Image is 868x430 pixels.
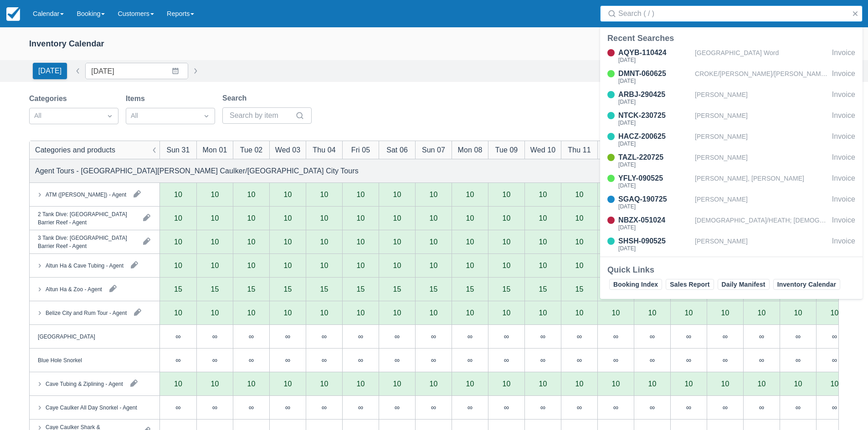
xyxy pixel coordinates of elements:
[600,68,863,86] a: DMNT-060625[DATE]CROKE/[PERSON_NAME]/[PERSON_NAME]/[PERSON_NAME]/[PERSON_NAME]/[PERSON_NAME]Invoice
[211,309,219,316] div: 10
[247,380,256,387] div: 10
[230,107,293,124] input: Search by item
[211,238,219,245] div: 10
[832,333,837,340] div: ∞
[759,333,764,340] div: ∞
[393,191,401,198] div: 10
[695,131,828,148] div: [PERSON_NAME]
[342,349,379,372] div: ∞
[174,191,182,198] div: 10
[466,309,474,316] div: 10
[467,404,473,411] div: ∞
[618,162,691,167] div: [DATE]
[166,144,190,155] div: Sun 31
[575,214,584,222] div: 10
[618,68,691,79] div: DMNT-060625
[832,131,855,148] div: Invoice
[685,380,693,387] div: 10
[38,332,95,340] div: [GEOGRAPHIC_DATA]
[430,262,438,269] div: 10
[723,333,728,340] div: ∞
[160,349,196,372] div: ∞
[600,236,863,253] a: SHSH-090525[DATE][PERSON_NAME]Invoice
[395,333,400,340] div: ∞
[105,111,114,121] span: Dropdown icon
[211,262,219,269] div: 10
[174,285,182,293] div: 15
[796,356,801,364] div: ∞
[269,207,306,230] div: 10
[320,309,329,316] div: 10
[539,262,547,269] div: 10
[386,144,408,155] div: Sat 06
[247,214,256,222] div: 10
[524,230,561,254] div: 10
[247,262,256,269] div: 10
[306,349,342,372] div: ∞
[174,380,182,387] div: 10
[524,349,561,372] div: ∞
[202,111,211,121] span: Dropdown icon
[233,349,269,372] div: ∞
[175,356,180,364] div: ∞
[358,356,363,364] div: ∞
[488,349,524,372] div: ∞
[466,285,474,293] div: 15
[357,214,365,222] div: 10
[320,380,329,387] div: 10
[524,325,561,349] div: ∞
[46,309,127,317] div: Belize City and Rum Tour - Agent
[831,380,839,387] div: 10
[33,63,67,79] button: [DATE]
[240,144,263,155] div: Tue 02
[575,238,584,245] div: 10
[38,233,136,250] div: 3 Tank Dive: [GEOGRAPHIC_DATA] Barrier Reef - Agent
[577,333,582,340] div: ∞
[35,144,115,155] div: Categories and products
[816,349,853,372] div: ∞
[780,349,816,372] div: ∞
[618,131,691,142] div: HACZ-200625
[597,325,634,349] div: ∞
[600,173,863,190] a: YFLY-090525[DATE][PERSON_NAME], [PERSON_NAME]Invoice
[174,309,182,316] div: 10
[695,194,828,211] div: [PERSON_NAME]
[832,152,855,169] div: Invoice
[832,236,855,253] div: Invoice
[561,325,597,349] div: ∞
[284,380,292,387] div: 10
[379,207,415,230] div: 10
[613,333,618,340] div: ∞
[695,47,828,65] div: [GEOGRAPHIC_DATA] Word
[284,285,292,293] div: 15
[666,279,714,290] a: Sales Report
[285,333,290,340] div: ∞
[796,333,801,340] div: ∞
[211,380,219,387] div: 10
[718,279,770,290] a: Daily Manifest
[503,285,511,293] div: 15
[269,325,306,349] div: ∞
[600,152,863,169] a: TAZL-220725[DATE][PERSON_NAME]Invoice
[539,309,547,316] div: 10
[452,325,488,349] div: ∞
[233,230,269,254] div: 10
[495,144,518,155] div: Tue 09
[306,230,342,254] div: 10
[415,325,452,349] div: ∞
[35,165,359,176] div: Agent Tours - [GEOGRAPHIC_DATA][PERSON_NAME] Caulker/[GEOGRAPHIC_DATA] City Tours
[539,238,547,245] div: 10
[686,356,691,364] div: ∞
[430,380,438,387] div: 10
[597,230,634,254] div: 10
[759,356,764,364] div: ∞
[695,89,828,106] div: [PERSON_NAME]
[430,214,438,222] div: 10
[695,152,828,169] div: [PERSON_NAME]
[422,144,445,155] div: Sun 07
[284,214,292,222] div: 10
[306,207,342,230] div: 10
[600,47,863,65] a: AQYB-110424[DATE][GEOGRAPHIC_DATA] WordInvoice
[322,356,327,364] div: ∞
[832,68,855,86] div: Invoice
